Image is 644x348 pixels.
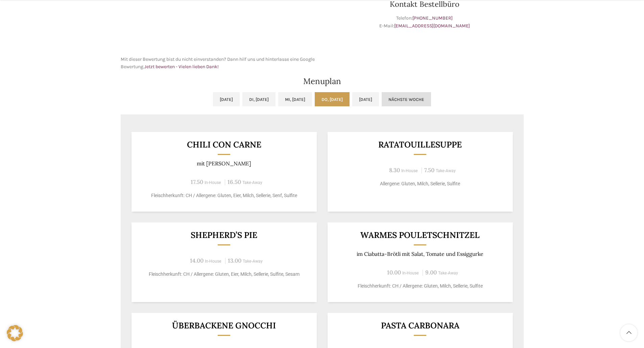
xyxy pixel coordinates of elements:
h3: Ratatouillesuppe [336,140,504,149]
span: In-House [401,168,418,173]
a: [PHONE_NUMBER] [412,15,453,21]
h3: Kontakt Bestellbüro [326,0,524,8]
h3: Überbackene Gnocchi [140,321,308,330]
a: Mi, [DATE] [278,92,312,106]
span: 14.00 [190,257,204,264]
span: 17.50 [191,178,203,186]
span: 13.00 [228,257,241,264]
span: 8.30 [389,166,400,174]
span: In-House [205,259,221,264]
p: Fleischherkunft: CH / Allergene: Gluten, Milch, Sellerie, Sulfite [336,283,504,290]
h3: Shepherd’s Pie [140,231,308,239]
h2: Menuplan [121,77,524,85]
a: [DATE] [352,92,379,106]
span: Take-Away [243,259,263,264]
a: Scroll to top button [620,324,637,341]
p: im Ciabatta-Brötli mit Salat, Tomate und Essiggurke [336,251,504,257]
span: Take-Away [438,271,458,275]
span: Take-Away [242,180,262,185]
span: 9.00 [425,269,437,276]
span: 7.50 [424,166,434,174]
h3: Chili con Carne [140,140,308,149]
a: Jetzt bewerten - Vielen lieben Dank! [144,64,219,70]
h3: Pasta Carbonara [336,321,504,330]
span: In-House [402,271,419,275]
span: 16.50 [228,178,241,186]
p: Allergene: Gluten, Milch, Sellerie, Sulfite [336,180,504,187]
p: Fleischherkunft: CH / Allergene: Gluten, Eier, Milch, Sellerie, Senf, Sulfite [140,192,308,199]
a: [DATE] [213,92,240,106]
span: In-House [205,180,221,185]
p: Mit dieser Bewertung bist du nicht einverstanden? Dann hilf uns und hinterlasse eine Google Bewer... [121,56,319,71]
span: Take-Away [436,168,456,173]
p: Telefon: E-Mail: [326,15,524,30]
a: [EMAIL_ADDRESS][DOMAIN_NAME] [394,23,470,29]
p: mit [PERSON_NAME] [140,160,308,167]
p: Fleischherkunft: CH / Allergene: Gluten, Eier, Milch, Sellerie, Sulfite, Sesam [140,271,308,278]
h3: Warmes Pouletschnitzel [336,231,504,239]
a: Di, [DATE] [242,92,276,106]
a: Nächste Woche [382,92,431,106]
span: 10.00 [387,269,401,276]
a: Do, [DATE] [315,92,350,106]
